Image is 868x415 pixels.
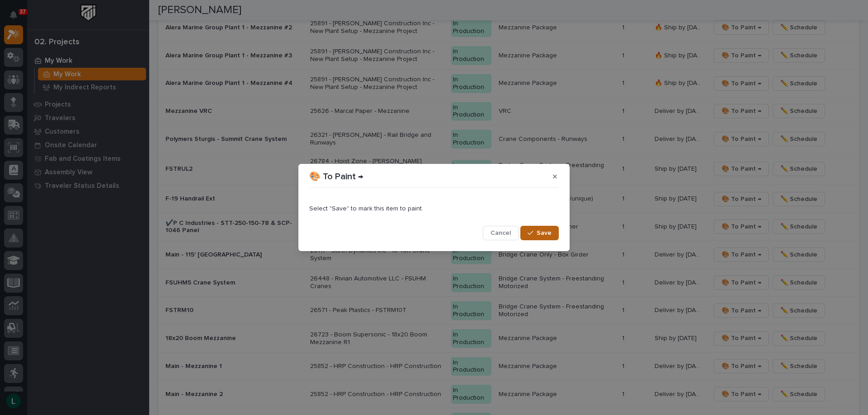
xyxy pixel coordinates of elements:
span: Cancel [491,229,511,237]
button: Save [520,226,559,240]
button: Cancel [483,226,519,240]
span: Save [537,229,552,237]
p: Select "Save" to mark this item to paint. [309,205,559,213]
p: 🎨 To Paint → [309,171,363,182]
